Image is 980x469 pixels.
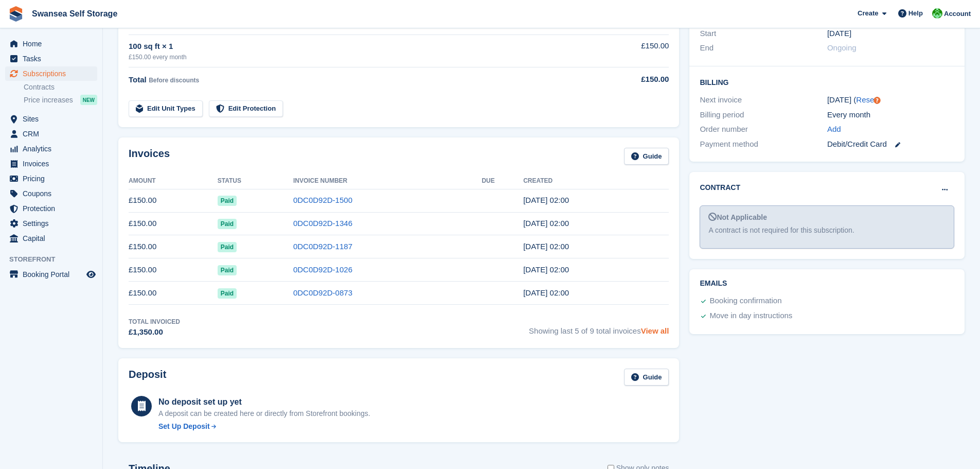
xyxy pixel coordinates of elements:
a: 0DC0D92D-1500 [293,196,352,204]
a: Contracts [24,82,97,92]
div: Set Up Deposit [158,421,210,432]
span: Pricing [23,171,84,186]
a: Swansea Self Storage [28,5,121,22]
div: NEW [80,95,97,105]
time: 2025-08-09 01:00:51 UTC [523,219,569,228]
a: menu [5,142,97,156]
span: Protection [23,201,84,216]
h2: Invoices [129,148,170,165]
div: £150.00 every month [129,53,586,62]
div: Order number [700,124,827,135]
a: View all [641,326,669,335]
span: Create [858,8,878,19]
div: 100 sq ft × 1 [129,41,586,53]
a: Edit Unit Types [129,100,203,117]
div: Not Applicable [708,212,946,223]
a: Add [827,124,841,135]
time: 2025-01-09 01:00:00 UTC [827,28,851,40]
span: Home [23,37,84,51]
img: stora-icon-8386f47178a22dfd0bd8f6a31ec36ba5ce8667c1dd55bd0f319d3a0aa187defe.svg [8,6,24,22]
a: menu [5,127,97,141]
p: A deposit can be created here or directly from Storefront bookings. [158,408,370,419]
div: End [700,42,827,54]
a: menu [5,66,97,81]
a: 0DC0D92D-1026 [293,265,352,274]
time: 2025-05-09 01:00:29 UTC [523,288,569,297]
td: £150.00 [129,235,218,258]
a: menu [5,201,97,216]
a: Price increases NEW [24,94,97,106]
td: £150.00 [129,189,218,212]
span: Paid [218,196,237,206]
td: £150.00 [586,34,669,67]
th: Created [523,173,669,189]
a: menu [5,51,97,66]
span: CRM [23,127,84,141]
div: Next invoice [700,94,827,106]
th: Amount [129,173,218,189]
div: A contract is not required for this subscription. [708,225,946,236]
span: Price increases [24,95,73,105]
div: Every month [827,109,954,121]
time: 2025-07-09 01:00:16 UTC [523,242,569,251]
a: menu [5,171,97,186]
time: 2025-09-09 01:00:40 UTC [523,196,569,204]
img: Andrew Robbins [932,8,942,19]
div: Booking confirmation [709,295,781,307]
td: £150.00 [129,282,218,305]
span: Paid [218,265,237,275]
div: Debit/Credit Card [827,138,954,150]
a: Guide [624,369,669,386]
h2: Deposit [129,369,166,386]
a: menu [5,157,97,171]
a: 0DC0D92D-0873 [293,288,352,297]
span: Ongoing [827,43,857,52]
a: menu [5,267,97,282]
a: 0DC0D92D-1346 [293,219,352,228]
span: Storefront [9,254,102,265]
span: Showing last 5 of 9 total invoices [529,317,669,338]
span: Paid [218,242,237,252]
td: £150.00 [129,258,218,282]
a: 0DC0D92D-1187 [293,242,352,251]
th: Status [218,173,293,189]
span: Before discounts [149,77,199,84]
span: Paid [218,219,237,229]
span: Sites [23,112,84,126]
span: Tasks [23,51,84,66]
td: £150.00 [129,212,218,235]
h2: Emails [700,280,954,288]
a: Edit Protection [209,100,283,117]
span: Analytics [23,142,84,156]
a: menu [5,186,97,201]
span: Account [944,9,971,19]
a: menu [5,216,97,231]
span: Coupons [23,186,84,201]
a: Preview store [85,268,97,281]
a: menu [5,37,97,51]
a: Guide [624,148,669,165]
span: Paid [218,288,237,299]
div: Move in day instructions [709,310,792,322]
a: menu [5,231,97,246]
th: Due [482,173,523,189]
div: £150.00 [586,74,669,85]
span: Settings [23,216,84,231]
div: [DATE] ( ) [827,94,954,106]
a: menu [5,112,97,126]
time: 2025-06-09 01:00:54 UTC [523,265,569,274]
span: Booking Portal [23,267,84,282]
div: Payment method [700,138,827,150]
div: £1,350.00 [129,326,180,338]
h2: Billing [700,77,954,87]
span: Invoices [23,157,84,171]
span: Subscriptions [23,66,84,81]
h2: Contract [700,182,740,193]
div: Start [700,28,827,40]
div: No deposit set up yet [158,396,370,408]
span: Capital [23,231,84,246]
div: Total Invoiced [129,317,180,326]
span: Total [129,75,147,84]
th: Invoice Number [293,173,482,189]
div: Billing period [700,109,827,121]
